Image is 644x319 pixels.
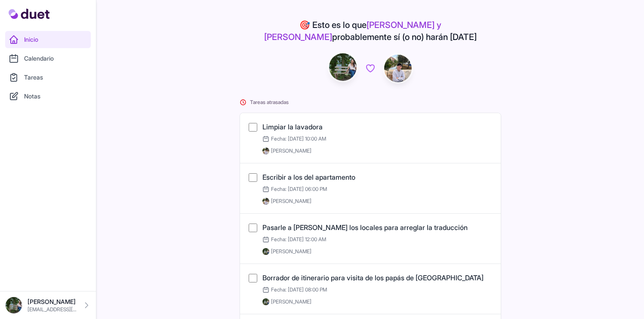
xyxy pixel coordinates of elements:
img: IMG_0278.jpeg [262,198,269,205]
a: Borrador de itinerario para visita de los papás de [GEOGRAPHIC_DATA] [262,273,484,282]
span: Fecha: [DATE] 08:00 PM [262,286,327,293]
span: [PERSON_NAME] [271,147,311,154]
a: Tareas [5,69,91,86]
span: [PERSON_NAME] [271,198,311,205]
a: Pasarle a [PERSON_NAME] los locales para arreglar la traducción [262,223,468,232]
span: [PERSON_NAME] [271,298,311,305]
img: DSC08576_Original.jpeg [262,248,269,255]
span: Fecha: [DATE] 06:00 PM [262,186,327,193]
img: IMG_0278.jpeg [262,147,269,154]
a: Calendario [5,50,91,67]
a: [PERSON_NAME] [EMAIL_ADDRESS][DOMAIN_NAME] [5,297,91,314]
span: Fecha: [DATE] 12:00 AM [262,236,326,243]
img: DSC08576_Original.jpeg [262,298,269,305]
h2: Tareas atrasadas [240,99,501,106]
a: Limpiar la lavadora [262,123,323,131]
p: [EMAIL_ADDRESS][DOMAIN_NAME] [28,306,77,313]
span: Fecha: [DATE] 10:00 AM [262,135,326,142]
img: IMG_0278.jpeg [384,55,412,82]
a: Inicio [5,31,91,48]
img: DSC08576_Original.jpeg [329,53,357,81]
h4: 🎯 Esto es lo que probablemente sí (o no) harán [DATE] [240,19,501,43]
p: [PERSON_NAME] [28,298,77,306]
a: Escribir a los del apartamento [262,173,355,181]
span: [PERSON_NAME] [271,248,311,255]
img: DSC08576_Original.jpeg [5,297,22,314]
a: Notas [5,88,91,105]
